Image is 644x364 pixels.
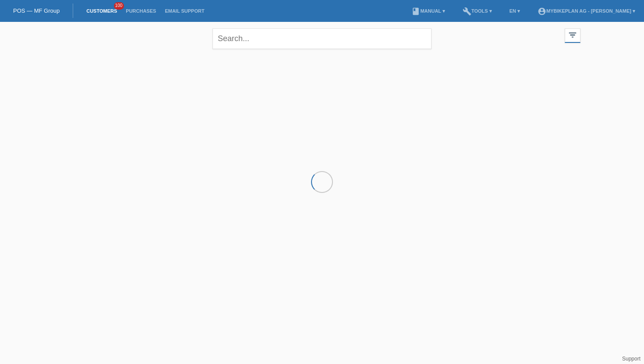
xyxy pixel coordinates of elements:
i: build [463,7,471,16]
a: Support [622,356,640,362]
a: buildTools ▾ [458,8,496,14]
a: bookManual ▾ [407,8,449,14]
span: 100 [114,2,124,10]
a: Customers [82,8,121,14]
i: account_circle [538,7,546,16]
a: account_circleMybikeplan AG - [PERSON_NAME] ▾ [533,8,640,14]
i: filter_list [568,30,577,40]
input: Search... [212,28,432,49]
i: book [411,7,420,16]
a: Email Support [160,8,209,14]
a: Purchases [121,8,160,14]
a: POS — MF Group [13,7,60,14]
a: EN ▾ [505,8,524,14]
